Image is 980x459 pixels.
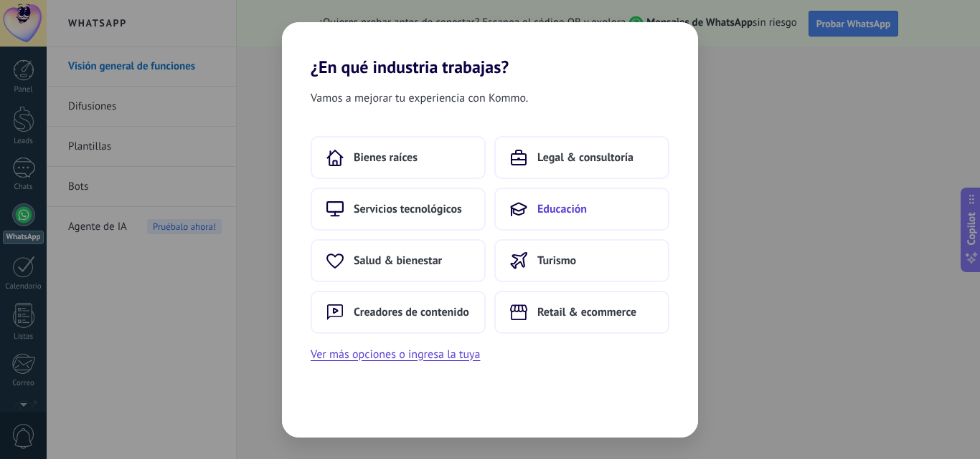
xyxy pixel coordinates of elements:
[537,150,633,165] span: Legal & consultoría
[311,239,486,282] button: Salud & bienestar
[537,305,636,319] span: Retail & ecommerce
[354,150,418,165] span: Bienes raíces
[311,345,480,364] button: Ver más opciones o ingresa la tuya
[354,305,469,319] span: Creadores de contenido
[282,22,698,77] h2: ¿En qué industria trabajas?
[311,89,528,107] span: Vamos a mejorar tu experiencia con Kommo.
[311,188,486,231] button: Servicios tecnológicos
[494,291,669,334] button: Retail & ecommerce
[494,136,669,179] button: Legal & consultoría
[311,291,486,334] button: Creadores de contenido
[354,202,462,216] span: Servicios tecnológicos
[537,253,576,268] span: Turismo
[494,239,669,282] button: Turismo
[311,136,486,179] button: Bienes raíces
[354,253,442,268] span: Salud & bienestar
[494,188,669,231] button: Educación
[537,202,587,216] span: Educación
